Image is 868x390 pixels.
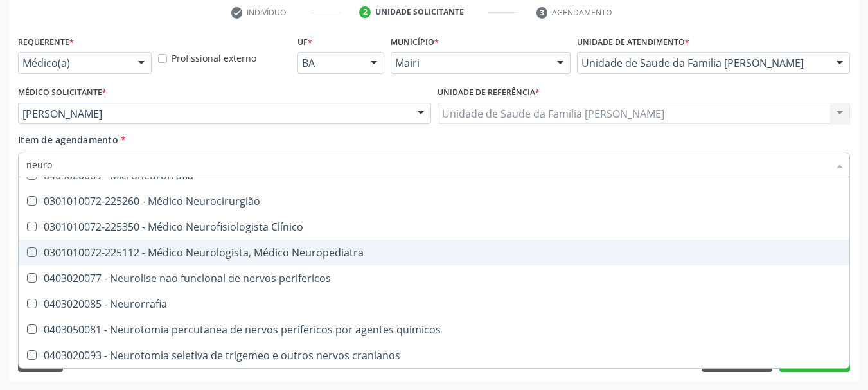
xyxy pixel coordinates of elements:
[297,32,312,52] label: UF
[26,222,842,232] div: 0301010072-225350 - Médico Neurofisiologista Clínico
[22,57,125,69] span: Médico(a)
[26,324,842,335] div: 0403050081 - Neurotomia percutanea de nervos perifericos por agentes quimicos
[18,32,74,52] label: Requerente
[18,134,118,146] span: Item de agendamento
[26,196,842,206] div: 0301010072-225260 - Médico Neurocirurgião
[438,83,540,103] label: Unidade de referência
[22,107,405,120] span: [PERSON_NAME]
[577,32,689,52] label: Unidade de atendimento
[375,6,464,18] div: Unidade solicitante
[26,273,842,283] div: 0403020077 - Neurolise nao funcional de nervos perifericos
[26,152,829,177] input: Buscar por procedimentos
[26,247,842,258] div: 0301010072-225112 - Médico Neurologista, Médico Neuropediatra
[395,57,544,69] span: Mairi
[391,32,439,52] label: Município
[581,57,824,69] span: Unidade de Saude da Familia [PERSON_NAME]
[26,350,842,360] div: 0403020093 - Neurotomia seletiva de trigemeo e outros nervos cranianos
[172,51,256,65] label: Profissional externo
[302,57,358,69] span: BA
[359,6,371,18] div: 2
[18,83,107,103] label: Médico Solicitante
[26,299,842,309] div: 0403020085 - Neurorrafia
